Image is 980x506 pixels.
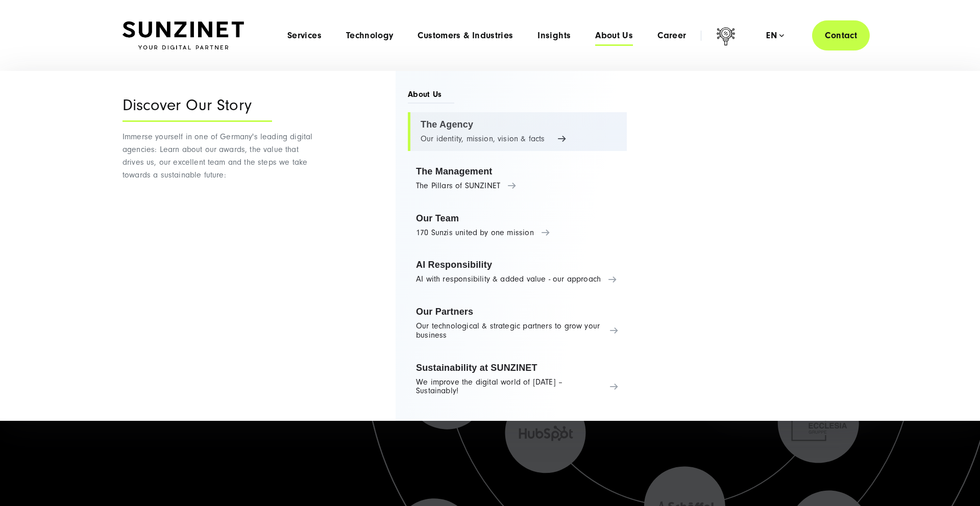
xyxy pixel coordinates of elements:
a: AI Responsibility AI with responsibility & added value - our approach [408,252,627,291]
div: Discover Our Story [122,96,272,122]
p: Immerse yourself in one of Germany's leading digital agencies: Learn about our awards, the value ... [122,131,314,182]
a: Contact [812,20,870,50]
a: Our Team 170 Sunzis united by one mission [408,206,627,245]
div: en [766,31,784,41]
a: About Us [595,31,633,41]
a: Sustainability at SUNZINET We improve the digital world of [DATE] – Sustainably! [408,356,627,403]
a: Customers & Industries [418,31,513,41]
a: Career [657,31,686,41]
a: Technology [346,31,394,41]
a: The Management The Pillars of SUNZINET [408,159,627,198]
a: The Agency Our identity, mission, vision & facts [408,112,627,151]
img: SUNZINET Full Service Digital Agentur [122,21,244,50]
a: Services [287,31,322,41]
span: About Us [408,89,454,104]
a: Insights [537,31,571,41]
a: Our Partners Our technological & strategic partners to grow your business [408,299,627,347]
